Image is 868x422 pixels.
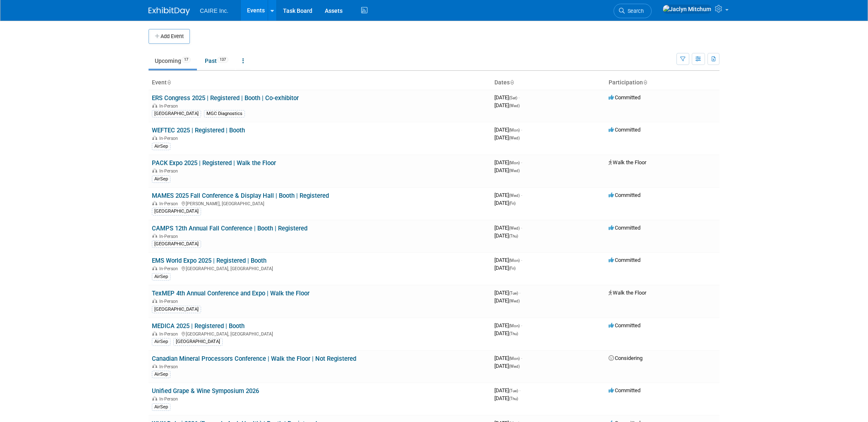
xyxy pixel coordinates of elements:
span: Committed [609,94,640,101]
div: [PERSON_NAME], [GEOGRAPHIC_DATA] [152,200,488,206]
span: [DATE] [494,257,522,263]
span: In-Person [159,266,180,271]
a: Sort by Event Name [167,79,171,86]
div: [GEOGRAPHIC_DATA] [152,240,201,248]
img: In-Person Event [152,364,157,368]
span: CAIRE Inc. [200,7,228,14]
span: (Sat) [509,96,517,100]
span: Committed [609,387,640,393]
span: - [521,225,522,231]
span: (Mon) [509,324,520,328]
a: CAMPS 12th Annual Fall Conference | Booth | Registered [152,225,307,232]
img: In-Person Event [152,299,157,303]
span: (Fri) [509,266,516,271]
button: Add Event [149,29,190,44]
span: - [521,127,522,133]
span: 137 [217,57,228,63]
span: In-Person [159,396,180,402]
span: - [521,257,522,263]
div: [GEOGRAPHIC_DATA], [GEOGRAPHIC_DATA] [152,265,488,271]
a: Canadian Mineral Processors Conference | Walk the Floor | Not Registered [152,355,356,362]
span: (Thu) [509,396,518,401]
span: [DATE] [494,225,522,231]
span: - [518,94,520,101]
div: AirSep [152,371,170,378]
span: Search [625,8,644,14]
span: In-Person [159,201,180,206]
span: [DATE] [494,322,522,328]
span: [DATE] [494,94,520,101]
div: AirSep [152,143,170,150]
span: (Wed) [509,299,520,303]
a: TexMEP 4th Annual Conference and Expo | Walk the Floor [152,290,309,297]
span: [DATE] [494,290,520,296]
span: - [521,192,522,198]
span: (Wed) [509,136,520,140]
span: (Wed) [509,226,520,230]
a: Sort by Start Date [510,79,514,86]
a: ERS Congress 2025 | Registered | Booth | Co-exhibitor [152,94,299,102]
div: [GEOGRAPHIC_DATA] [152,110,201,117]
span: In-Person [159,331,180,337]
th: Participation [605,76,719,90]
img: In-Person Event [152,201,157,205]
span: In-Person [159,364,180,369]
img: In-Person Event [152,234,157,238]
div: AirSep [152,175,170,183]
img: In-Person Event [152,103,157,108]
span: Committed [609,192,640,198]
span: Walk the Floor [609,159,646,165]
span: Committed [609,225,640,231]
div: AirSep [152,403,170,411]
span: [DATE] [494,233,518,239]
span: [DATE] [494,355,522,361]
span: (Wed) [509,193,520,198]
span: (Tue) [509,388,518,393]
span: (Mon) [509,356,520,361]
span: (Wed) [509,364,520,369]
span: [DATE] [494,363,520,369]
a: Past137 [199,53,235,69]
a: Upcoming17 [149,53,197,69]
span: - [521,159,522,165]
span: - [521,322,522,328]
span: In-Person [159,168,180,174]
span: In-Person [159,103,180,109]
span: (Wed) [509,103,520,108]
span: Committed [609,127,640,133]
span: [DATE] [494,265,516,271]
img: In-Person Event [152,266,157,270]
a: WEFTEC 2025 | Registered | Booth [152,127,245,134]
span: (Mon) [509,128,520,132]
div: AirSep [152,338,170,345]
span: In-Person [159,234,180,239]
span: In-Person [159,136,180,141]
a: Search [614,4,652,18]
a: Sort by Participation Type [643,79,647,86]
a: EMS World Expo 2025 | Registered | Booth [152,257,266,264]
span: (Mon) [509,258,520,263]
div: [GEOGRAPHIC_DATA] [173,338,223,345]
img: In-Person Event [152,168,157,173]
span: [DATE] [494,192,522,198]
span: In-Person [159,299,180,304]
a: MAMES 2025 Fall Conference & Display Hall | Booth | Registered [152,192,329,199]
span: [DATE] [494,297,520,304]
span: [DATE] [494,200,516,206]
div: [GEOGRAPHIC_DATA] [152,306,201,313]
span: (Wed) [509,168,520,173]
span: Considering [609,355,643,361]
span: (Thu) [509,234,518,238]
span: Committed [609,322,640,328]
span: - [519,387,520,393]
span: [DATE] [494,330,518,336]
img: ExhibitDay [149,7,190,15]
img: In-Person Event [152,396,157,400]
span: [DATE] [494,102,520,108]
span: (Tue) [509,291,518,295]
span: - [521,355,522,361]
img: Jaclyn Mitchum [662,5,712,14]
span: (Mon) [509,161,520,165]
div: MGC Diagnostics [204,110,245,117]
span: [DATE] [494,127,522,133]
